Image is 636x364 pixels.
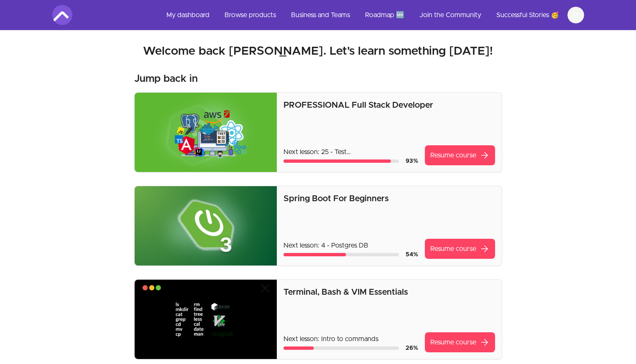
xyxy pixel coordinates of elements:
span: 93 % [406,158,418,164]
div: Course progress [284,159,398,163]
a: Resume coursearrow_forward [425,332,495,352]
a: Business and Teams [284,5,357,25]
a: Roadmap 🆕 [358,5,411,25]
img: Product image for Spring Boot For Beginners [135,186,277,265]
img: Product image for Terminal, Bash & VIM Essentials [135,280,277,359]
img: Amigoscode logo [52,5,72,25]
p: Next lesson: Intro to commands [284,334,418,344]
span: arrow_forward [480,337,490,347]
div: Course progress [284,253,398,256]
h2: Welcome back [PERSON_NAME]. Let's learn something [DATE]! [52,44,584,59]
p: Next lesson: 4 - Postgres DB [284,240,418,250]
span: arrow_forward [480,150,490,160]
h3: Jump back in [134,72,198,86]
p: PROFESSIONAL Full Stack Developer [284,99,495,111]
a: Resume coursearrow_forward [425,145,495,165]
img: Product image for PROFESSIONAL Full Stack Developer [135,93,277,172]
a: Browse products [218,5,283,25]
span: 54 % [406,252,418,258]
a: Resume coursearrow_forward [425,239,495,259]
a: My dashboard [160,5,216,25]
p: Spring Boot For Beginners [284,193,495,205]
a: Join the Community [413,5,488,25]
p: Next lesson: 25 - Test uploadCustomerProfileImage Part 3 [284,147,418,157]
nav: Main [160,5,584,25]
span: arrow_forward [480,244,490,254]
a: Successful Stories 🥳 [490,5,566,25]
button: M [567,7,584,23]
span: 26 % [406,345,418,351]
p: Terminal, Bash & VIM Essentials [284,286,495,298]
div: Course progress [284,346,398,350]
